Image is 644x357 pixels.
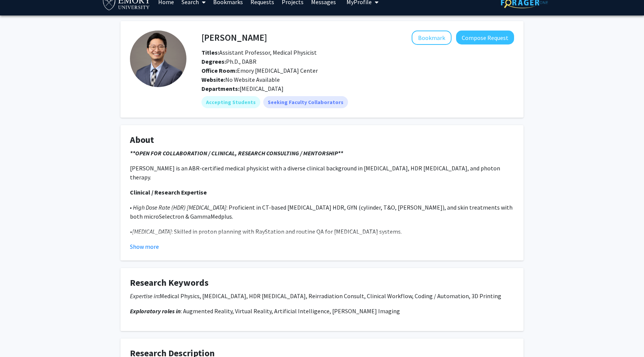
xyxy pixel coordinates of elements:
[130,307,181,315] em: Exploratory roles in
[134,188,207,196] strong: linical / Research Expertise
[130,204,226,211] em: • High Dose Rate (HDR) [MEDICAL_DATA]
[240,85,284,92] span: [MEDICAL_DATA]
[130,291,514,300] p: Medical Physics, [MEDICAL_DATA], HDR [MEDICAL_DATA], Reirradiation Consult, Clinical Workflow, Co...
[201,67,237,74] b: Office Room:
[201,76,225,83] b: Website:
[158,292,160,300] strong: :
[201,85,240,92] b: Departments:
[201,58,256,65] span: Ph.D., DABR
[456,31,514,44] button: Compose Request to Suk Yoon
[130,277,514,288] h4: Research Keywords
[263,96,348,108] mat-chip: Seeking Faculty Collaborators
[130,242,159,251] button: Show more
[130,292,158,300] em: Expertise in
[130,135,514,146] h4: About
[130,164,500,181] span: [PERSON_NAME] is an ABR-certified medical physicist with a diverse clinical background in [MEDICA...
[201,58,226,65] b: Degrees:
[130,203,514,221] p: : Proficient in CT-based [MEDICAL_DATA] HDR, GYN (cylinder, T&O, [PERSON_NAME]), and skin treatme...
[130,306,514,316] p: : Augmented Reality, Virtual Reality, Artificial Intelligence, [PERSON_NAME] Imaging
[201,67,318,74] span: Emory [MEDICAL_DATA] Center
[130,188,134,196] strong: C
[132,228,172,235] em: [MEDICAL_DATA]
[6,323,32,351] iframe: Chat
[201,96,260,108] mat-chip: Accepting Students
[201,49,219,56] b: Titles:
[412,31,452,45] button: Add Suk Yoon to Bookmarks
[130,31,186,87] img: Profile Picture
[201,76,280,83] span: No Website Available
[130,149,343,157] em: **OPEN FOR COLLABORATION / CLINICAL, RESEARCH CONSULTING / MENTORSHIP**
[201,49,317,56] span: Assistant Professor, Medical Physicist
[130,227,514,236] p: • : Skilled in proton planning with RayStation and routine QA for [MEDICAL_DATA] systems.
[201,31,267,44] h4: [PERSON_NAME]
